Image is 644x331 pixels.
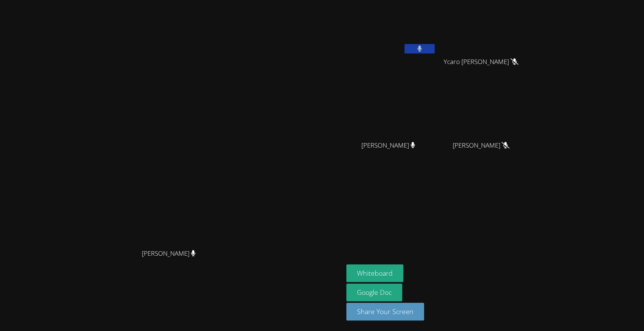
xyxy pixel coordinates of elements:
button: Share Your Screen [346,303,424,320]
span: Ycaro [PERSON_NAME] [444,56,518,67]
span: [PERSON_NAME] [142,248,196,259]
span: [PERSON_NAME] [361,140,415,151]
span: [PERSON_NAME] [452,140,509,151]
a: Google Doc [346,284,402,301]
button: Whiteboard [346,264,403,282]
